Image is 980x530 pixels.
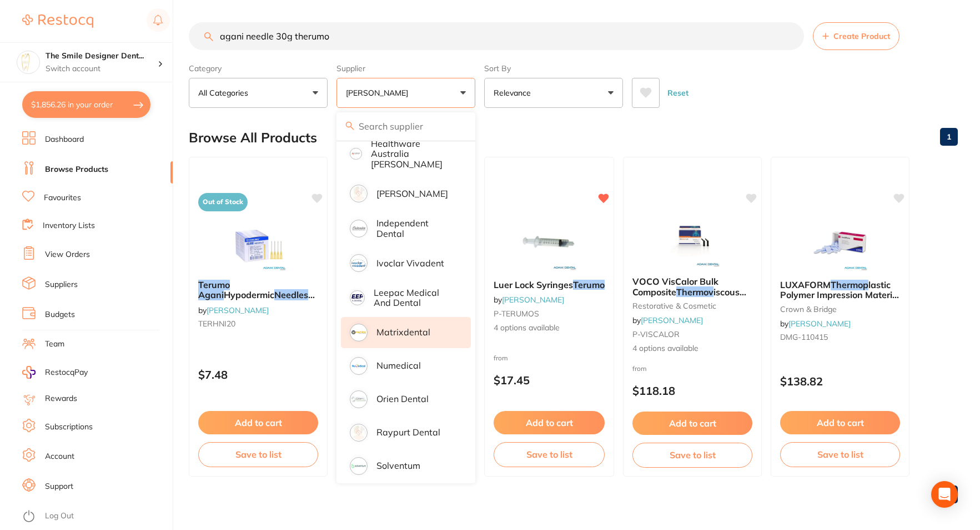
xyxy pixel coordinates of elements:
em: Thermov [676,286,713,298]
p: Raypurt Dental [376,427,440,437]
span: Luer Lock Syringes [494,279,573,290]
a: Team [45,339,64,350]
a: Subscriptions [45,422,93,433]
a: Account [45,451,74,462]
b: Terumo Agani Hypodermic Needles 20G x 25mm 100/pk [198,280,318,300]
img: Restocq Logo [22,14,93,28]
a: 1 [940,126,958,148]
button: $1,856.26 in your order [22,91,150,118]
em: Thermop [831,279,868,290]
button: Save to list [198,442,318,467]
span: 4 options available [494,323,605,334]
p: $17.45 [494,374,605,387]
p: All Categories [198,87,253,98]
span: P-VISCALOR [632,329,680,339]
span: by [632,315,703,325]
span: P-TERUMOS [494,309,539,319]
a: RestocqPay [22,366,88,379]
img: The Smile Designer Dental Studio [17,51,39,73]
span: RestocqPay [45,367,88,378]
a: Support [45,481,73,492]
em: Terumo [198,279,230,290]
label: Supplier [336,63,475,73]
p: [PERSON_NAME] [376,189,448,199]
button: Save to list [632,443,752,467]
a: [PERSON_NAME] [207,305,269,315]
label: Category [189,63,328,73]
a: Browse Products [45,164,108,175]
span: LUXAFORM [780,279,831,290]
button: Save to list [494,442,605,467]
a: Inventory Lists [43,220,95,231]
a: [PERSON_NAME] [502,295,564,305]
p: Solventum [376,460,420,470]
span: Hypodermic [224,289,274,300]
button: Create Product [813,22,899,50]
img: Leepac Medical and Dental [351,292,363,304]
a: Log Out [45,511,74,522]
p: Relevance [494,87,535,98]
span: 4 options available [632,343,752,354]
a: Favourites [44,192,81,204]
span: from [494,354,508,362]
img: Healthware Australia Ridley [351,150,360,158]
p: Numedical [376,360,421,370]
a: Budgets [45,309,75,320]
img: Ivoclar Vivadent [351,256,366,270]
div: Open Intercom Messenger [931,481,958,508]
span: by [198,305,269,315]
span: VOCO VisCalor Bulk Composite [632,276,718,297]
em: Needles [274,289,308,300]
button: Add to cart [632,412,752,435]
span: from [632,364,647,373]
em: Terumo [573,279,605,290]
button: Log Out [22,508,169,526]
span: lastic Polymer Impression Material x 72 Discs [780,279,900,311]
button: Reset [664,78,692,108]
b: LUXAFORM Thermoplastic Polymer Impression Material x 72 Discs [780,280,900,300]
img: Solventum [351,459,366,473]
h2: Browse All Products [189,130,317,146]
span: Create Product [833,32,890,41]
a: Suppliers [45,279,78,290]
p: Healthware Australia [PERSON_NAME] [371,138,456,169]
button: Save to list [780,442,900,467]
b: VOCO VisCalor Bulk Composite Thermoviscous Capsules [632,276,752,297]
p: [PERSON_NAME] [346,87,413,98]
img: Raypurt Dental [351,425,366,440]
a: [PERSON_NAME] [788,319,851,329]
span: Out of Stock [198,193,248,211]
a: Dashboard [45,134,84,145]
p: Leepac Medical and Dental [374,288,455,308]
p: Independent Dental [376,218,455,239]
img: RestocqPay [22,366,36,379]
span: TERHNI20 [198,319,235,329]
button: All Categories [189,78,328,108]
p: $118.18 [632,384,752,397]
a: View Orders [45,249,90,260]
img: LUXAFORM Thermoplastic Polymer Impression Material x 72 Discs [804,215,876,271]
button: Add to cart [780,411,900,434]
span: iscous Capsules [632,286,746,308]
span: 20G x 25mm 100/pk [198,289,326,310]
small: restorative & cosmetic [632,301,752,310]
a: Restocq Logo [22,8,93,34]
img: Luer Lock Syringes Terumo [513,215,585,271]
img: VOCO VisCalor Bulk Composite Thermoviscous Capsules [656,212,728,268]
b: Luer Lock Syringes Terumo [494,280,605,290]
img: Independent Dental [351,221,366,236]
p: Ivoclar Vivadent [376,258,444,268]
a: [PERSON_NAME] [641,315,703,325]
input: Search supplier [336,112,475,140]
button: Add to cart [494,411,605,434]
button: Relevance [484,78,623,108]
p: Matrixdental [376,327,430,337]
img: Orien dental [351,392,366,407]
span: by [780,319,851,329]
img: Henry Schein Halas [351,186,366,201]
label: Sort By [484,63,623,73]
a: Rewards [45,393,77,404]
img: Numedical [351,359,366,373]
em: Agani [198,289,224,300]
input: Search Products [189,22,804,50]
